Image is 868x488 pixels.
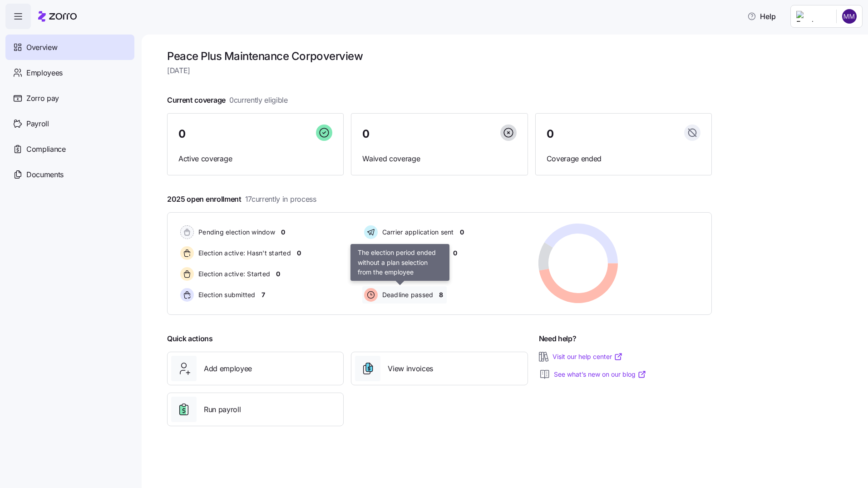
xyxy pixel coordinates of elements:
span: Enrollment confirmed [380,249,447,258]
span: 2 [437,269,441,279]
span: Election active: Hasn't started [196,249,291,258]
span: Add employee [204,363,252,374]
a: Compliance [5,136,134,162]
span: Run payroll [204,404,241,415]
img: c7500ab85f6c991aee20b7272b35d42d [842,9,857,24]
a: Employees [5,60,134,85]
a: Documents [5,162,134,187]
span: Help [747,11,776,22]
span: 7 [261,290,265,299]
span: Election submitted [196,290,256,299]
a: Visit our help center [552,352,623,361]
span: 0 [281,228,285,237]
span: 0 [276,269,280,279]
span: 0 [460,228,464,237]
span: Deadline passed [380,290,434,299]
button: Help [740,7,783,25]
span: Employees [26,67,63,79]
span: 2025 open enrollment [167,194,316,205]
span: Pending election window [196,228,275,237]
span: Documents [26,169,64,180]
span: 17 currently in process [245,194,316,205]
span: Coverage ended [547,153,700,164]
span: 0 [547,129,554,139]
span: Quick actions [167,333,213,344]
span: Current coverage [167,95,288,106]
a: Payroll [5,111,134,136]
span: 0 [297,249,301,258]
span: View invoices [388,363,433,374]
span: 0 [453,249,457,258]
span: Election active: Started [196,269,270,279]
h1: Peace Plus Maintenance Corp overview [167,49,712,63]
a: See what’s new on our blog [554,370,646,379]
a: Overview [5,35,134,60]
span: Zorro pay [26,93,59,104]
span: Active coverage [178,153,332,164]
span: Carrier application sent [380,228,454,237]
span: Waived election [380,269,431,279]
img: Employer logo [796,11,829,22]
span: Waived coverage [362,153,516,164]
span: 0 [362,129,370,139]
span: 8 [439,290,443,299]
span: Overview [26,42,57,53]
span: Payroll [26,118,49,129]
span: Need help? [539,333,577,344]
span: [DATE] [167,65,712,76]
span: 0 currently eligible [229,95,288,106]
a: Zorro pay [5,85,134,111]
span: 0 [178,129,186,139]
span: Compliance [26,144,66,155]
